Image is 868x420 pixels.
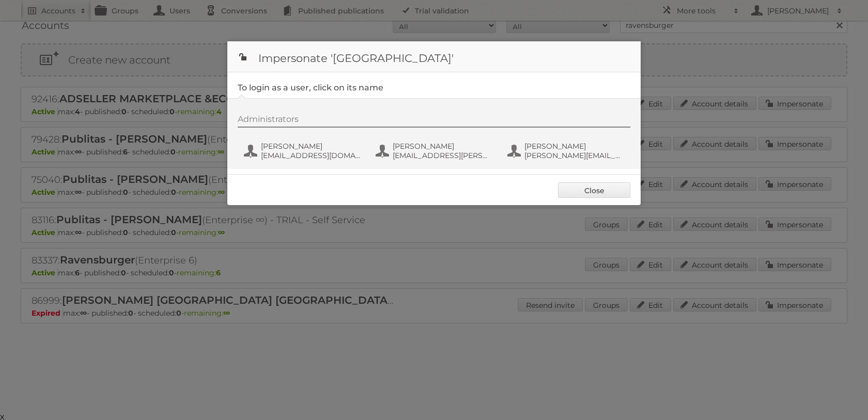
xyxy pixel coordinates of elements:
[243,141,364,161] button: [PERSON_NAME] [EMAIL_ADDRESS][DOMAIN_NAME]
[393,142,493,151] span: [PERSON_NAME]
[238,114,630,128] div: Administrators
[524,151,625,160] span: [PERSON_NAME][EMAIL_ADDRESS][PERSON_NAME][DOMAIN_NAME]
[375,141,496,161] button: [PERSON_NAME] [EMAIL_ADDRESS][PERSON_NAME][DOMAIN_NAME]
[227,41,641,72] h1: Impersonate '[GEOGRAPHIC_DATA]'
[558,182,630,198] a: Close
[524,142,625,151] span: [PERSON_NAME]
[393,151,493,160] span: [EMAIL_ADDRESS][PERSON_NAME][DOMAIN_NAME]
[238,83,383,92] legend: To login as a user, click on its name
[506,141,628,161] button: [PERSON_NAME] [PERSON_NAME][EMAIL_ADDRESS][PERSON_NAME][DOMAIN_NAME]
[261,142,361,151] span: [PERSON_NAME]
[261,151,361,160] span: [EMAIL_ADDRESS][DOMAIN_NAME]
